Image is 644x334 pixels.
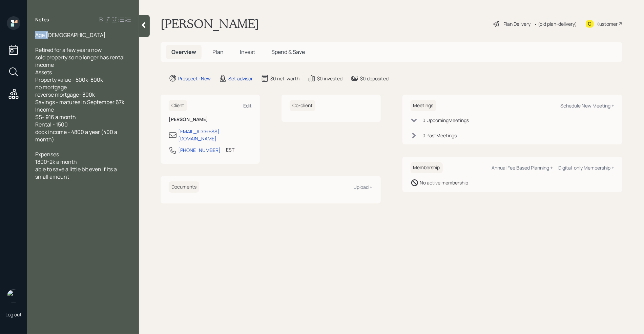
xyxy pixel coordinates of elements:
span: able to save a little bit even if its a small amount [35,165,118,180]
h6: Client [169,100,187,111]
span: 1800-2k a month [35,158,77,165]
div: Kustomer [597,20,618,27]
div: Upload + [354,184,373,190]
div: Schedule New Meeting + [560,102,614,109]
div: Prospect · New [178,75,211,82]
div: [PHONE_NUMBER] [178,146,221,154]
h6: Co-client [290,100,315,111]
span: Assets [35,68,52,76]
div: • (old plan-delivery) [534,20,577,27]
div: Annual Fee Based Planning + [492,164,553,171]
div: $0 invested [317,75,342,82]
span: Savings - matures in September 67k [35,98,124,106]
h6: [PERSON_NAME] [169,117,252,122]
span: Spend & Save [271,48,305,56]
span: Rental - 1500 [35,121,68,128]
h6: Documents [169,181,199,193]
span: dock income - 4800 a year (400 a month) [35,128,118,143]
h6: Membership [411,162,443,173]
div: Set advisor [228,75,253,82]
div: $0 deposited [360,75,389,82]
span: Invest [240,48,255,56]
div: $0 net-worth [270,75,299,82]
span: Retired for a few years now [35,46,102,54]
div: Log out [5,311,22,318]
h1: [PERSON_NAME] [161,16,259,31]
label: Notes [35,16,49,23]
div: EST [226,146,234,153]
div: Plan Delivery [503,20,531,27]
span: no mortgage [35,83,67,91]
div: Digital-only Membership + [558,164,614,171]
div: [EMAIL_ADDRESS][DOMAIN_NAME] [178,128,252,142]
span: Income [35,106,54,113]
h6: Meetings [411,100,436,111]
img: retirable_logo.png [7,290,20,303]
span: Plan [212,48,224,56]
span: SS- 916 a month [35,113,76,121]
div: No active membership [420,179,469,186]
span: reverse mortgage- 800k [35,91,95,98]
div: 0 Upcoming Meeting s [423,117,469,124]
div: Edit [243,102,252,109]
span: Overview [171,48,196,56]
span: Expenses [35,151,59,158]
span: sold property so no longer has rental income [35,54,126,68]
div: 0 Past Meeting s [423,132,457,139]
span: Age [DEMOGRAPHIC_DATA] [35,31,106,39]
span: Property value - 500k-800k [35,76,103,83]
